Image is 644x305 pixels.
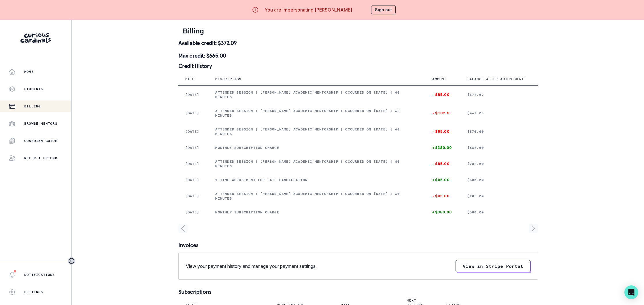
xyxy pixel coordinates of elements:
p: [DATE] [185,210,202,215]
p: Attended session | [PERSON_NAME] Academic Mentorship | Occurred on [DATE] | 60 minutes [215,90,418,99]
img: Curious Cardinals Logo [20,33,51,43]
p: $372.09 [467,92,531,97]
p: [DATE] [185,92,202,97]
p: Date [185,77,195,82]
p: [DATE] [185,129,202,134]
svg: page right [529,224,538,233]
p: Attended session | [PERSON_NAME] Academic Mentorship | Occurred on [DATE] | 60 minutes [215,159,418,168]
p: Monthly subscription charge [215,145,418,150]
p: Guardian Guide [24,139,57,143]
p: Notifications [24,272,55,277]
p: +$380.00 [432,210,453,215]
p: +$95.00 [432,178,453,182]
p: 1 time adjustment for late cancellation [215,178,418,182]
p: -$102.91 [432,111,453,115]
p: $285.00 [467,194,531,198]
p: Invoices [178,242,538,248]
p: $380.00 [467,178,531,182]
p: [DATE] [185,111,202,115]
p: Subscriptions [178,289,538,295]
p: Balance after adjustment [467,77,524,82]
p: $570.00 [467,129,531,134]
p: Billing [24,104,41,109]
p: Description [215,77,241,82]
button: Toggle sidebar [68,257,75,265]
p: Monthly subscription charge [215,210,418,215]
button: Sign out [371,5,396,14]
div: Open Intercom Messenger [624,285,638,299]
p: $467.08 [467,111,531,115]
p: Attended session | [PERSON_NAME] Academic Mentorship | Occurred on [DATE] | 65 minutes [215,109,418,118]
p: [DATE] [185,194,202,198]
p: Available credit: $372.09 [178,40,538,46]
p: -$95.00 [432,162,453,166]
p: View your payment history and manage your payment settings. [186,263,317,270]
p: Max credit: $665.00 [178,53,538,58]
p: Refer a friend [24,156,57,160]
p: Credit History [178,63,538,69]
p: $665.00 [467,145,531,150]
p: [DATE] [185,162,202,166]
p: Amount [432,77,446,82]
p: -$95.00 [432,92,453,97]
p: Attended session | [PERSON_NAME] Academic Mentorship | Occurred on [DATE] | 60 minutes [215,192,418,201]
p: [DATE] [185,145,202,150]
h2: Billing [183,27,533,35]
p: Browse Mentors [24,121,57,126]
p: Settings [24,290,43,294]
p: -$95.00 [432,194,453,198]
p: You are impersonating [PERSON_NAME] [265,6,352,13]
svg: page left [178,224,188,233]
p: -$95.00 [432,129,453,134]
p: Attended session | [PERSON_NAME] Academic Mentorship | Occurred on [DATE] | 60 minutes [215,127,418,136]
p: Students [24,87,43,91]
p: [DATE] [185,178,202,182]
p: +$380.00 [432,145,453,150]
button: View in Stripe Portal [456,260,530,272]
p: $285.00 [467,162,531,166]
p: $380.00 [467,210,531,215]
p: Home [24,69,34,74]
